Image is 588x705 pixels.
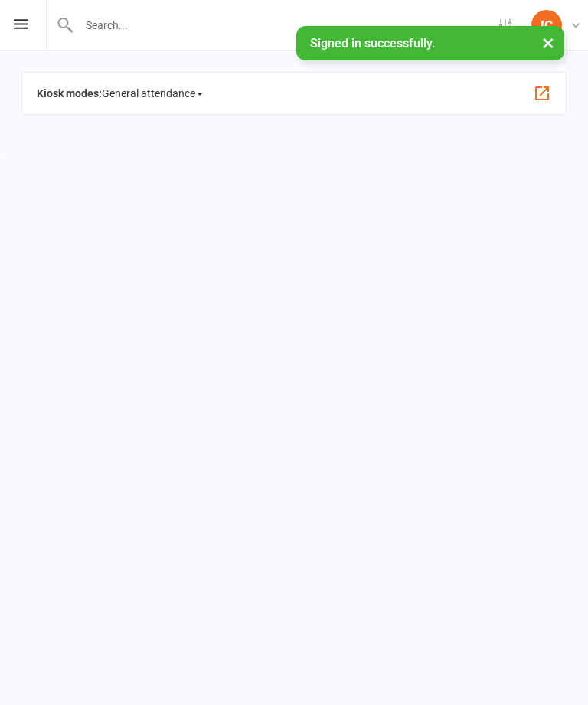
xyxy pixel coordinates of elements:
[102,81,203,106] span: General attendance
[531,10,562,41] div: IC
[74,15,481,36] input: Search...
[310,36,435,51] span: Signed in successfully.
[37,87,102,100] strong: Kiosk modes:
[534,26,562,59] button: ×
